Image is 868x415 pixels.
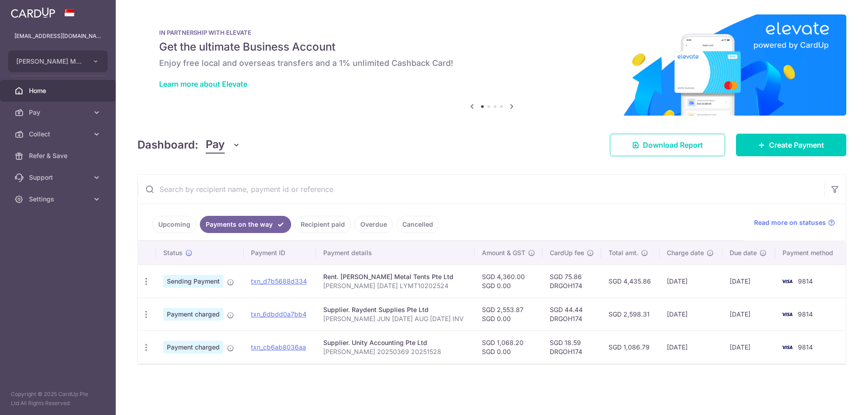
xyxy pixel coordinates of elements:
td: [DATE] [660,331,722,364]
span: Status [163,248,183,257]
span: Charge date [667,248,704,257]
span: Payment charged [163,308,223,321]
td: [DATE] [660,265,722,298]
a: Download Report [610,134,725,156]
span: Create Payment [769,140,824,150]
th: Payment ID [244,241,316,265]
div: Rent. [PERSON_NAME] Metal Tents Pte Ltd [323,272,467,281]
iframe: Opens a widget where you can find more information [810,388,859,410]
span: 9814 [798,277,813,285]
p: [PERSON_NAME] JUN [DATE] AUG [DATE] INV [323,314,467,323]
img: Renovation banner [137,14,846,116]
td: SGD 2,598.31 [601,298,660,331]
a: Cancelled [396,216,439,233]
th: Payment details [316,241,475,265]
input: Search by recipient name, payment id or reference [138,175,824,204]
td: SGD 1,068.20 SGD 0.00 [475,331,542,364]
button: Pay [206,136,241,154]
span: Due date [730,248,757,257]
span: Sending Payment [163,275,223,288]
a: txn_cb6ab8036aa [251,343,306,351]
span: Read more on statuses [754,218,826,227]
a: txn_d7b5688d334 [251,277,307,285]
td: [DATE] [722,331,775,364]
span: Refer & Save [29,151,89,160]
a: Read more on statuses [754,218,835,227]
a: Learn more about Elevate [159,79,247,89]
td: [DATE] [722,265,775,298]
td: SGD 4,435.86 [601,265,660,298]
span: 9814 [798,343,813,351]
a: Upcoming [152,216,196,233]
p: IN PARTNERSHIP WITH ELEVATE [159,29,825,36]
p: [PERSON_NAME] [DATE] LYMT10202524 [323,281,467,290]
span: Download Report [643,140,703,150]
img: Bank Card [778,276,796,287]
span: CardUp fee [550,248,584,257]
td: SGD 44.44 DRGOH174 [542,298,601,331]
span: Settings [29,195,89,204]
a: Overdue [354,216,393,233]
td: SGD 4,360.00 SGD 0.00 [475,265,542,298]
img: CardUp [11,7,55,18]
p: [EMAIL_ADDRESS][DOMAIN_NAME] [14,32,101,41]
a: txn_6dbdd0a7bb4 [251,310,307,318]
span: [PERSON_NAME] MANAGEMENT CONSULTANCY (S) PTE. LTD. [16,57,83,66]
span: Home [29,86,89,95]
span: Amount & GST [482,248,525,257]
a: Create Payment [736,134,846,156]
span: Pay [29,108,89,117]
span: Support [29,173,89,182]
p: [PERSON_NAME] 20250369 20251528 [323,347,467,356]
td: SGD 18.59 DRGOH174 [542,331,601,364]
img: Bank Card [778,309,796,320]
a: Payments on the way [200,216,291,233]
h6: Enjoy free local and overseas transfers and a 1% unlimited Cashback Card! [159,58,825,69]
h4: Dashboard: [137,137,198,153]
img: Bank Card [778,342,796,353]
span: Pay [206,136,225,154]
td: SGD 2,553.87 SGD 0.00 [475,298,542,331]
div: Supplier. Raydent Supplies Pte Ltd [323,305,467,314]
span: 9814 [798,310,813,318]
h5: Get the ultimate Business Account [159,40,825,54]
td: SGD 1,086.79 [601,331,660,364]
span: Total amt. [609,248,638,257]
a: Recipient paid [295,216,351,233]
button: [PERSON_NAME] MANAGEMENT CONSULTANCY (S) PTE. LTD. [8,51,108,72]
span: Collect [29,130,89,139]
td: SGD 75.86 DRGOH174 [542,265,601,298]
td: [DATE] [660,298,722,331]
td: [DATE] [722,298,775,331]
span: Payment charged [163,341,223,354]
div: Supplier. Unity Accounting Pte Ltd [323,338,467,347]
th: Payment method [775,241,846,265]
